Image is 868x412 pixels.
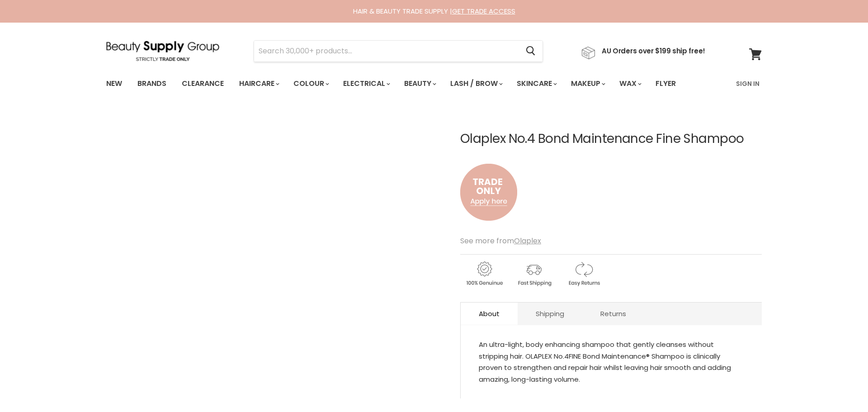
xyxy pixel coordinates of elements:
[461,303,518,325] a: About
[254,41,519,62] input: Search
[232,74,285,93] a: Haircare
[460,155,517,230] img: to.png
[560,260,608,288] img: returns.gif
[443,74,508,93] a: Lash / Brow
[510,260,558,288] img: shipping.gif
[452,6,515,16] a: GET TRADE ACCESS
[519,41,542,62] button: Search
[95,7,773,16] div: HAIR & BEAUTY TRADE SUPPLY |
[287,74,335,93] a: Colour
[460,132,762,146] h1: Olaplex No.4 Bond Maintenance Fine Shampoo
[613,74,647,93] a: Wax
[95,71,773,97] nav: Main
[582,303,644,325] a: Returns
[99,74,129,93] a: New
[460,236,541,246] span: See more from
[564,74,611,93] a: Makeup
[336,74,396,93] a: Electrical
[510,74,562,93] a: Skincare
[514,236,541,246] a: Olaplex
[397,74,442,93] a: Beauty
[254,40,543,62] form: Product
[131,74,173,93] a: Brands
[175,74,231,93] a: Clearance
[460,260,508,288] img: genuine.gif
[99,71,707,97] ul: Main menu
[518,303,582,325] a: Shipping
[649,74,683,93] a: Flyer
[479,339,744,385] div: An ultra-light, body enhancing shampoo that gently cleanses without stripping hair. OLAPLEX No.4F...
[731,74,765,93] a: Sign In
